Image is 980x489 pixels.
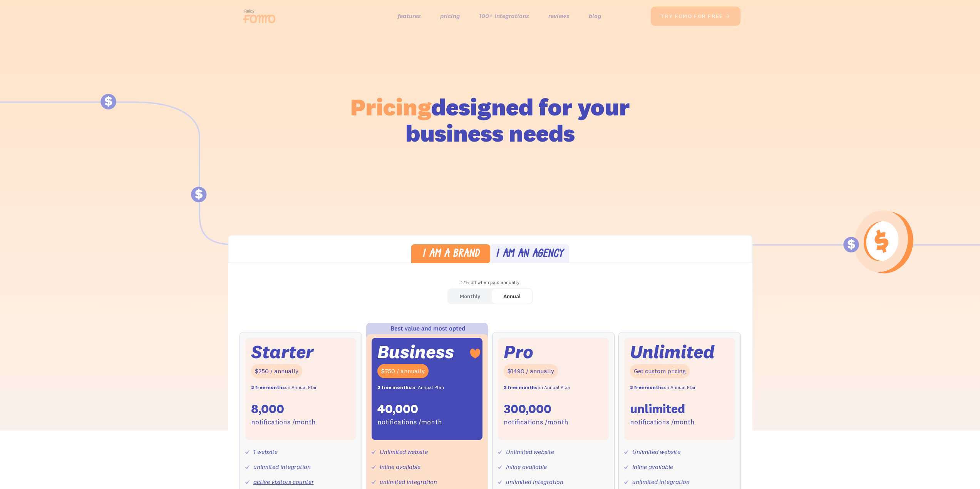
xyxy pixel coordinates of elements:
div: Monthly [460,291,480,302]
div: I am an agency [496,249,563,260]
div: $750 / annually [377,364,429,378]
div: unlimited integration [253,461,311,472]
div: Inline available [506,461,547,472]
div: notifications /month [630,417,695,428]
div: $1490 / annually [504,364,558,378]
div: 8,000 [251,401,284,417]
span:  [725,13,731,20]
h1: designed for your business needs [350,94,630,146]
div: Inline available [632,461,673,472]
div: unlimited [630,401,685,417]
div: Unlimited website [380,446,428,457]
strong: 2 free months [377,384,411,390]
div: on Annual Plan [630,382,697,393]
a: 100+ integrations [479,10,529,22]
strong: 2 free months [630,384,664,390]
div: Inline available [380,461,420,472]
div: Unlimited [630,344,715,360]
a: features [398,10,421,22]
div: unlimited integration [380,476,437,487]
strong: 2 free months [251,384,285,390]
div: Unlimited website [506,446,554,457]
a: active visitors counter [253,478,314,486]
div: notifications /month [251,417,316,428]
div: unlimited integration [506,476,563,487]
div: notifications /month [504,417,568,428]
div: unlimited integration [632,476,690,487]
div: on Annual Plan [251,382,318,393]
div: on Annual Plan [377,382,444,393]
div: Unlimited website [632,446,680,457]
div: Starter [251,344,313,360]
div: I am a brand [422,249,479,260]
div: on Annual Plan [504,382,570,393]
div: Get custom pricing [630,364,690,378]
div: 17% off when paid annually [228,277,752,288]
div: Annual [503,291,521,302]
div: 300,000 [504,401,551,417]
div: Pro [504,344,533,360]
a: pricing [440,10,460,22]
strong: 2 free months [504,384,538,390]
div: 1 website [253,446,278,457]
a: reviews [548,10,570,22]
div: Business [377,344,454,360]
div: 40,000 [377,401,418,417]
a: blog [589,10,601,22]
div: $250 / annually [251,364,302,378]
span: Pricing [350,92,431,122]
div: notifications /month [377,417,442,428]
a: try fomo for free [651,7,740,26]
